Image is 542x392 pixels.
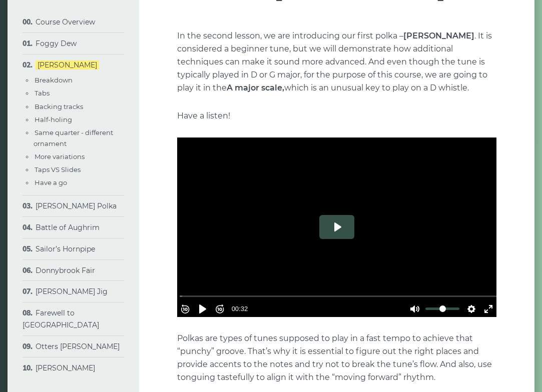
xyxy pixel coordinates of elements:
a: Sailor’s Hornpipe [36,244,95,253]
a: Foggy Dew [36,39,77,48]
a: [PERSON_NAME] Polka [36,201,117,210]
p: Polkas are types of tunes supposed to play in a fast tempo to achieve that “punchy” groove. That’... [177,332,496,384]
p: In the second lesson, we are introducing our first polka – . It is considered a beginner tune, bu... [177,29,496,94]
strong: [PERSON_NAME] [403,31,474,40]
a: Breakdown [35,76,73,84]
a: Backing tracks [35,102,83,110]
a: Same quarter - different ornament [34,128,113,147]
a: Taps VS Slides [35,165,81,173]
a: [PERSON_NAME] [36,60,99,69]
a: [PERSON_NAME] [36,363,95,372]
a: Donnybrook Fair [36,266,95,275]
a: More variations [35,152,85,160]
p: Have a listen! [177,109,496,122]
a: Farewell to [GEOGRAPHIC_DATA] [23,308,99,329]
a: Tabs [35,89,50,97]
a: Battle of Aughrim [36,223,100,232]
a: Otters [PERSON_NAME] [36,342,120,351]
a: Have a go [35,178,67,186]
a: Course Overview [36,17,95,26]
a: Half-holing [35,115,72,123]
strong: A major scale, [227,83,284,92]
a: [PERSON_NAME] Jig [36,287,108,296]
